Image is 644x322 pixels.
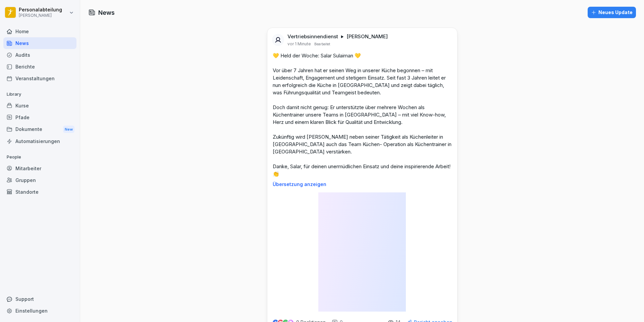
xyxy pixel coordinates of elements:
[3,73,76,84] a: Veranstaltungen
[19,13,62,18] p: [PERSON_NAME]
[3,135,76,147] a: Automatisierungen
[98,8,115,17] h1: News
[3,100,76,111] a: Kurse
[273,52,452,178] p: 💛 Held der Woche: Salar Sulaiman 💛 Vor über 7 Jahren hat er seinen Weg in unserer Küche begonnen ...
[314,41,330,47] p: Bearbeitet
[3,293,76,305] div: Support
[287,41,311,47] p: vor 1 Minute
[346,33,388,40] p: [PERSON_NAME]
[19,7,62,13] p: Personalabteilung
[3,152,76,163] p: People
[273,182,452,187] p: Übersetzung anzeigen
[3,89,76,100] p: Library
[3,61,76,73] a: Berichte
[3,49,76,61] a: Audits
[3,37,76,49] a: News
[287,33,338,40] p: Vertriebsinnendienst
[3,186,76,198] a: Standorte
[3,123,76,136] a: DokumenteNew
[63,126,74,133] div: New
[3,123,76,136] div: Dokumente
[3,174,76,186] a: Gruppen
[3,305,76,317] a: Einstellungen
[3,111,76,123] a: Pfade
[3,26,76,37] a: Home
[588,7,636,18] button: Neues Update
[591,9,633,16] div: Neues Update
[3,163,76,174] a: Mitarbeiter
